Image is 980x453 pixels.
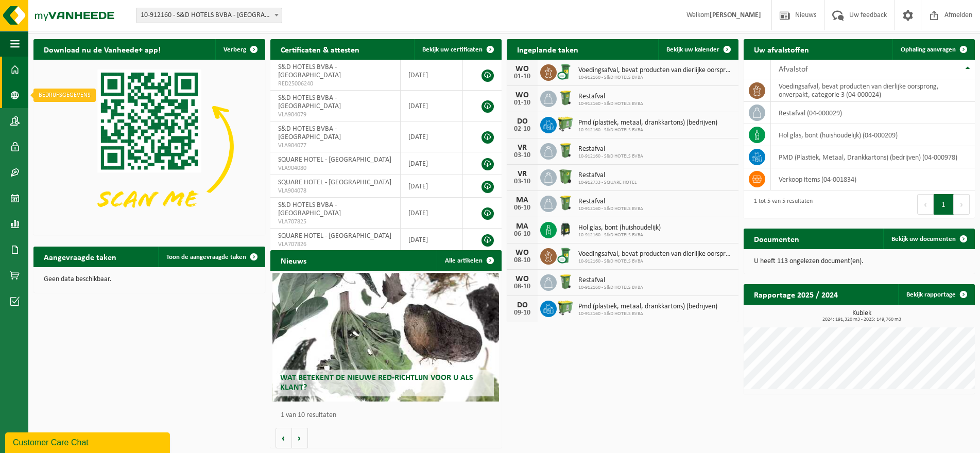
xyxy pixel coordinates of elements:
[278,218,392,226] span: VLA707825
[5,430,172,453] iframe: chat widget
[512,275,532,283] div: WO
[557,273,574,290] img: WB-0240-HPE-GN-51
[278,111,392,119] span: VLA904079
[136,8,282,23] span: 10-912160 - S&D HOTELS BVBA - KORTRIJK
[512,309,532,317] div: 09-10
[512,204,532,212] div: 06-10
[414,39,501,60] a: Bekijk uw certificaten
[557,247,574,264] img: WB-0240-CU
[33,247,127,267] h2: Aangevraagde taken
[401,198,463,229] td: [DATE]
[578,250,733,258] span: Voedingsafval, bevat producten van dierlijke oorsprong, onverpakt, categorie 3
[281,412,497,419] p: 1 van 10 resultaten
[557,89,574,107] img: WB-0240-HPE-GN-51
[710,11,761,19] strong: [PERSON_NAME]
[278,164,392,172] span: VLA904080
[401,175,463,198] td: [DATE]
[158,247,264,267] a: Toon de aangevraagde taken
[779,65,808,74] span: Afvalstof
[578,153,643,160] span: 10-912160 - S&D HOTELS BVBA
[557,194,574,212] img: WB-0240-HPE-GN-51
[771,124,975,146] td: hol glas, bont (huishoudelijk) (04-000209)
[578,285,643,291] span: 10-912160 - S&D HOTELS BVBA
[771,146,975,168] td: PMD (Plastiek, Metaal, Drankkartons) (bedrijven) (04-000978)
[223,46,246,53] span: Verberg
[557,142,574,159] img: WB-0240-HPE-GN-51
[278,201,341,217] span: S&D HOTELS BVBA - [GEOGRAPHIC_DATA]
[578,303,717,311] span: Pmd (plastiek, metaal, drankkartons) (bedrijven)
[512,196,532,204] div: MA
[883,229,974,249] a: Bekijk uw documenten
[771,168,975,190] td: verkoop items (04-001834)
[166,254,246,260] span: Toon de aangevraagde taken
[749,317,975,322] span: 2024: 191,320 m3 - 2025: 149,760 m3
[954,194,970,215] button: Next
[215,39,264,60] button: Verberg
[270,39,370,59] h2: Certificaten & attesten
[512,73,532,80] div: 01-10
[754,258,965,265] p: U heeft 113 ongelezen document(en).
[578,145,643,153] span: Restafval
[401,91,463,121] td: [DATE]
[578,258,733,265] span: 10-912160 - S&D HOTELS BVBA
[33,39,171,59] h2: Download nu de Vanheede+ app!
[44,276,255,283] p: Geen data beschikbaar.
[270,250,317,270] h2: Nieuws
[578,206,643,212] span: 10-912160 - S&D HOTELS BVBA
[278,232,391,240] span: SQUARE HOTEL - [GEOGRAPHIC_DATA]
[578,119,717,127] span: Pmd (plastiek, metaal, drankkartons) (bedrijven)
[557,115,574,133] img: WB-0660-HPE-GN-50
[437,250,501,271] a: Alle artikelen
[278,240,392,249] span: VLA707826
[771,79,975,102] td: voedingsafval, bevat producten van dierlijke oorsprong, onverpakt, categorie 3 (04-000024)
[512,99,532,107] div: 01-10
[512,249,532,257] div: WO
[512,91,532,99] div: WO
[917,194,934,215] button: Previous
[512,257,532,264] div: 08-10
[578,66,733,75] span: Voedingsafval, bevat producten van dierlijke oorsprong, onverpakt, categorie 3
[749,310,975,322] h3: Kubiek
[666,46,719,53] span: Bekijk uw kalender
[512,152,532,159] div: 03-10
[934,194,954,215] button: 1
[136,8,282,23] span: 10-912160 - S&D HOTELS BVBA - KORTRIJK
[512,222,532,231] div: MA
[292,428,308,448] button: Volgende
[278,156,391,164] span: SQUARE HOTEL - [GEOGRAPHIC_DATA]
[749,193,813,216] div: 1 tot 5 van 5 resultaten
[401,152,463,175] td: [DATE]
[578,276,643,285] span: Restafval
[512,144,532,152] div: VR
[557,299,574,317] img: WB-0660-HPE-GN-50
[891,236,956,242] span: Bekijk uw documenten
[512,178,532,185] div: 03-10
[278,142,392,150] span: VLA904077
[744,39,819,59] h2: Uw afvalstoffen
[512,126,532,133] div: 02-10
[278,63,341,79] span: S&D HOTELS BVBA - [GEOGRAPHIC_DATA]
[278,187,392,195] span: VLA904078
[898,284,974,305] a: Bekijk rapportage
[401,229,463,251] td: [DATE]
[401,60,463,91] td: [DATE]
[744,229,810,249] h2: Documenten
[578,311,717,317] span: 10-912160 - S&D HOTELS BVBA
[892,39,974,60] a: Ophaling aanvragen
[557,220,574,238] img: CR-HR-1C-1000-PES-01
[578,101,643,107] span: 10-912160 - S&D HOTELS BVBA
[771,102,975,124] td: restafval (04-000029)
[658,39,737,60] a: Bekijk uw kalender
[278,179,391,186] span: SQUARE HOTEL - [GEOGRAPHIC_DATA]
[280,374,473,392] span: Wat betekent de nieuwe RED-richtlijn voor u als klant?
[578,93,643,101] span: Restafval
[33,60,265,233] img: Download de VHEPlus App
[578,127,717,133] span: 10-912160 - S&D HOTELS BVBA
[512,170,532,178] div: VR
[512,283,532,290] div: 08-10
[276,428,292,448] button: Vorige
[512,65,532,73] div: WO
[578,198,643,206] span: Restafval
[557,168,574,185] img: WB-0370-HPE-GN-51
[512,117,532,126] div: DO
